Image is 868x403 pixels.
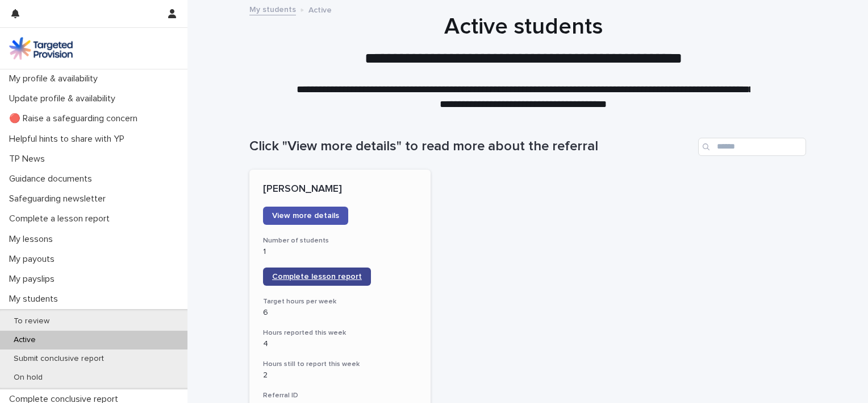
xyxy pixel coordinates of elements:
p: Submit conclusive report [5,354,113,364]
p: Update profile & availability [5,93,124,104]
p: 2 [263,371,417,380]
a: View more details [263,207,348,225]
p: Active [308,3,332,15]
input: Search [698,138,806,156]
h3: Hours still to report this week [263,360,417,369]
h3: Hours reported this week [263,328,417,338]
p: My profile & availability [5,73,107,84]
p: TP News [5,154,54,165]
p: Safeguarding newsletter [5,194,115,204]
h1: Click "View more details" to read more about the referral [249,138,694,155]
p: 1 [263,247,417,257]
p: To review [5,316,59,326]
a: My students [249,2,296,15]
p: Complete a lesson report [5,213,119,224]
p: Guidance documents [5,174,101,184]
p: [PERSON_NAME] [263,183,417,196]
p: 4 [263,339,417,349]
h3: Referral ID [263,391,417,400]
p: Active [5,335,45,345]
p: Helpful hints to share with YP [5,134,133,145]
h3: Number of students [263,236,417,245]
img: M5nRWzHhSzIhMunXDL62 [9,37,73,60]
h1: Active students [245,13,802,40]
h3: Target hours per week [263,297,417,306]
span: View more details [272,212,339,220]
p: My students [5,294,67,305]
p: 6 [263,308,417,318]
p: On hold [5,373,52,383]
p: My lessons [5,234,62,245]
p: My payouts [5,254,64,265]
a: Complete lesson report [263,268,371,286]
p: My payslips [5,274,64,285]
p: 🔴 Raise a safeguarding concern [5,113,147,124]
span: Complete lesson report [272,273,362,281]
